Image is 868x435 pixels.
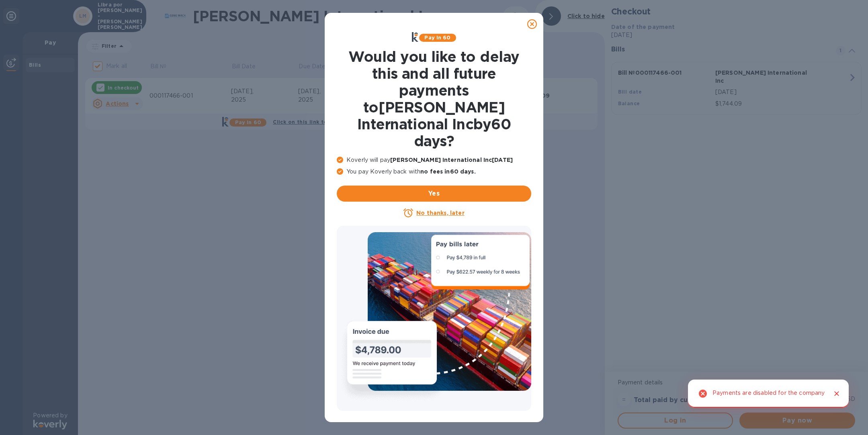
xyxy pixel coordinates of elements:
u: No thanks, later [416,210,464,216]
p: Koverly will pay [337,156,531,164]
button: Close [831,388,842,399]
h1: Would you like to delay this and all future payments to [PERSON_NAME] International Inc by 60 days ? [337,48,531,149]
p: You pay Koverly back with [337,167,531,176]
b: [PERSON_NAME] International Inc [DATE] [390,157,513,163]
span: Yes [343,189,525,198]
b: Pay in 60 [424,35,450,41]
b: no fees in 60 days . [420,168,475,175]
div: Payments are disabled for the company [712,386,825,401]
button: Yes [337,186,531,202]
